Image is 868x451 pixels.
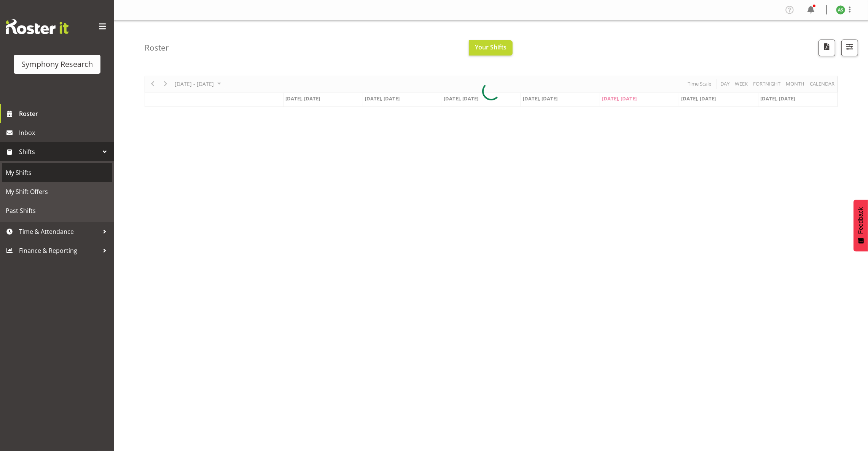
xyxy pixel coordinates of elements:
[836,5,845,14] img: ange-steiger11422.jpg
[19,127,110,138] span: Inbox
[19,245,99,256] span: Finance & Reporting
[145,43,169,52] h4: Roster
[819,40,835,56] button: Download a PDF of the roster according to the set date range.
[6,186,108,197] span: My Shift Offers
[19,226,99,237] span: Time & Attendance
[19,108,110,119] span: Roster
[469,40,513,56] button: Your Shifts
[6,205,108,216] span: Past Shifts
[857,207,864,234] span: Feedback
[19,146,99,157] span: Shifts
[854,200,868,251] button: Feedback - Show survey
[841,40,858,56] button: Filter Shifts
[6,19,68,34] img: Rosterit website logo
[2,163,112,182] a: My Shifts
[2,201,112,220] a: Past Shifts
[475,43,506,51] span: Your Shifts
[2,182,112,201] a: My Shift Offers
[6,167,108,178] span: My Shifts
[21,59,93,70] div: Symphony Research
